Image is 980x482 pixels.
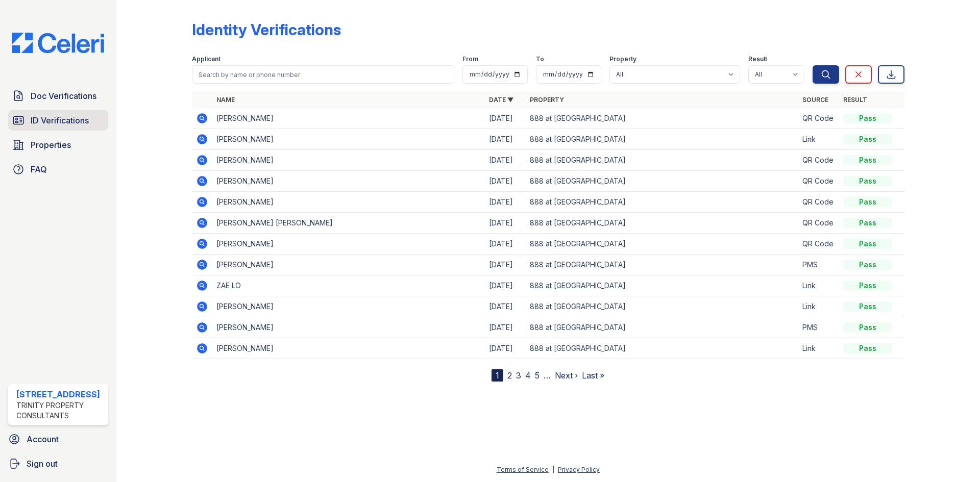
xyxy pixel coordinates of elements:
td: [PERSON_NAME] [212,108,485,129]
td: ZAE LO [212,275,485,296]
td: [DATE] [485,317,526,338]
label: Property [609,55,636,63]
div: Pass [843,134,892,144]
a: Next › [555,370,578,380]
a: Property [530,96,564,104]
span: … [544,369,551,382]
img: CE_Logo_Blue-a8612792a0a2168367f1c8372b55b34899dd931a85d93a1a3d3e32e68fde9ad4.png [4,33,112,53]
a: Account [4,429,112,449]
div: | [552,466,554,473]
td: Link [798,296,839,317]
label: Applicant [192,55,220,63]
a: Date ▼ [489,96,513,104]
td: [DATE] [485,150,526,171]
td: 888 at [GEOGRAPHIC_DATA] [526,192,798,213]
td: 888 at [GEOGRAPHIC_DATA] [526,150,798,171]
td: 888 at [GEOGRAPHIC_DATA] [526,255,798,275]
td: [DATE] [485,275,526,296]
td: QR Code [798,192,839,213]
td: [DATE] [485,213,526,234]
div: Pass [843,197,892,207]
td: [DATE] [485,234,526,255]
td: QR Code [798,150,839,171]
input: Search by name or phone number [192,65,454,84]
td: [PERSON_NAME] [212,129,485,150]
a: Terms of Service [497,466,549,473]
td: [DATE] [485,338,526,359]
div: [STREET_ADDRESS] [16,388,104,400]
a: Result [843,96,867,104]
a: 3 [516,370,521,380]
td: [DATE] [485,255,526,275]
label: To [536,55,544,63]
td: 888 at [GEOGRAPHIC_DATA] [526,317,798,338]
td: QR Code [798,213,839,234]
td: [DATE] [485,171,526,192]
td: 888 at [GEOGRAPHIC_DATA] [526,275,798,296]
div: Pass [843,113,892,123]
span: FAQ [31,163,47,175]
td: QR Code [798,108,839,129]
td: 888 at [GEOGRAPHIC_DATA] [526,296,798,317]
td: Link [798,275,839,296]
a: ID Verifications [8,110,108,131]
a: Doc Verifications [8,86,108,106]
td: 888 at [GEOGRAPHIC_DATA] [526,213,798,234]
td: QR Code [798,171,839,192]
a: Last » [582,370,604,380]
div: Pass [843,281,892,291]
div: Pass [843,155,892,165]
a: 5 [535,370,540,380]
td: [DATE] [485,129,526,150]
span: Sign out [27,458,58,470]
td: [DATE] [485,296,526,317]
span: Account [27,433,59,445]
a: 2 [507,370,512,380]
td: [PERSON_NAME] [212,192,485,213]
td: [PERSON_NAME] [212,171,485,192]
div: Pass [843,301,892,312]
td: [PERSON_NAME] [212,234,485,255]
td: Link [798,338,839,359]
span: Doc Verifications [31,90,96,102]
td: [PERSON_NAME] [212,150,485,171]
td: 888 at [GEOGRAPHIC_DATA] [526,171,798,192]
div: Pass [843,176,892,186]
div: Identity Verifications [192,20,341,39]
span: ID Verifications [31,114,89,126]
div: Pass [843,322,892,333]
div: Pass [843,239,892,249]
td: PMS [798,317,839,338]
td: [DATE] [485,192,526,213]
a: Privacy Policy [558,466,600,473]
a: FAQ [8,159,108,180]
td: [PERSON_NAME] [212,317,485,338]
a: Source [802,96,828,104]
td: 888 at [GEOGRAPHIC_DATA] [526,338,798,359]
td: PMS [798,255,839,275]
td: [DATE] [485,108,526,129]
td: Link [798,129,839,150]
td: QR Code [798,234,839,255]
td: 888 at [GEOGRAPHIC_DATA] [526,129,798,150]
td: [PERSON_NAME] [212,255,485,275]
td: [PERSON_NAME] [212,296,485,317]
a: Properties [8,135,108,155]
div: Pass [843,218,892,228]
a: Sign out [4,453,112,474]
span: Properties [31,139,71,151]
div: Pass [843,260,892,270]
div: Trinity Property Consultants [16,400,104,421]
a: 4 [525,370,531,380]
td: 888 at [GEOGRAPHIC_DATA] [526,234,798,255]
div: 1 [492,369,503,382]
label: Result [748,55,767,63]
div: Pass [843,343,892,353]
a: Name [216,96,235,104]
label: From [462,55,478,63]
td: [PERSON_NAME] [212,338,485,359]
td: [PERSON_NAME] [PERSON_NAME] [212,213,485,234]
td: 888 at [GEOGRAPHIC_DATA] [526,108,798,129]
